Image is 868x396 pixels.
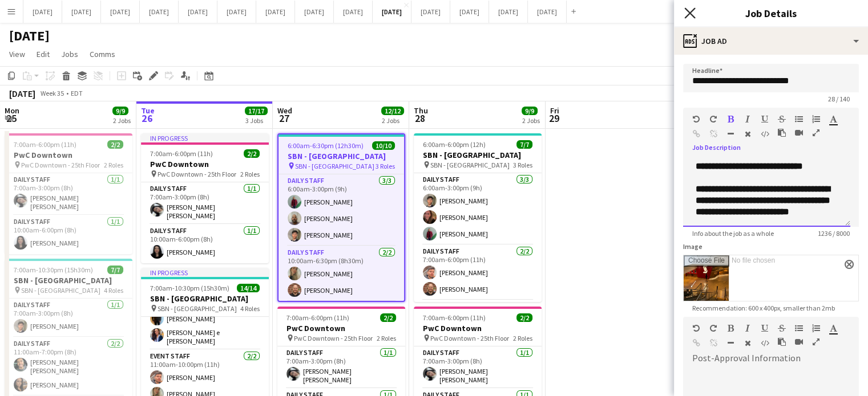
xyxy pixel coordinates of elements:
span: 6:00am-6:30pm (12h30m) [288,141,364,150]
button: Unordered List [795,115,803,124]
app-card-role: Daily Staff1/17:00am-3:00pm (8h)[PERSON_NAME] [PERSON_NAME] [5,173,132,215]
button: Insert video [795,128,803,137]
span: 7:00am-6:00pm (11h) [14,140,76,149]
button: [DATE] [450,1,489,23]
span: 4 Roles [104,286,123,295]
app-card-role: Daily Staff3/36:00am-3:00pm (9h)[PERSON_NAME][PERSON_NAME][PERSON_NAME] [278,174,404,246]
span: 7/7 [516,140,532,149]
span: 10/10 [372,141,395,150]
button: [DATE] [62,1,101,23]
app-card-role: Daily Staff3/36:00am-3:00pm (9h)[PERSON_NAME][PERSON_NAME][PERSON_NAME] [414,173,542,245]
h3: SBN - [GEOGRAPHIC_DATA] [5,275,132,285]
span: 3 Roles [376,162,395,170]
span: Wed [277,105,292,116]
div: 3 Jobs [245,116,267,125]
span: Mon [5,105,19,116]
button: Clear Formatting [744,129,752,138]
span: SBN - [GEOGRAPHIC_DATA] [295,162,374,170]
button: Redo [709,115,717,124]
button: Italic [744,115,752,124]
button: Horizontal Line [726,129,734,138]
span: 14/14 [237,284,260,292]
span: PwC Downtown - 25th Floor [21,161,100,169]
span: Edit [37,49,50,59]
div: 2 Jobs [113,116,131,125]
span: 2 Roles [104,161,123,169]
button: Undo [692,324,700,333]
button: HTML Code [761,338,769,348]
button: [DATE] [256,1,295,23]
span: 2/2 [516,313,532,322]
button: [DATE] [411,1,450,23]
h1: [DATE] [9,27,50,44]
button: [DATE] [23,1,62,23]
span: Fri [550,105,559,116]
app-job-card: 7:00am-6:00pm (11h)2/2PwC Downtown PwC Downtown - 25th Floor2 RolesDaily Staff1/17:00am-3:00pm (8... [5,133,132,254]
span: Thu [414,105,428,116]
button: Text Color [829,324,837,333]
span: 28 [412,112,428,125]
button: Strikethrough [778,115,786,124]
button: [DATE] [334,1,373,23]
app-card-role: Daily Staff1/110:00am-6:00pm (8h)[PERSON_NAME] [5,215,132,254]
button: [DATE] [528,1,567,23]
app-card-role: Daily Staff1/17:00am-3:00pm (8h)[PERSON_NAME] [PERSON_NAME] [414,346,542,389]
a: Jobs [56,47,83,62]
span: 25 [3,112,19,125]
span: 9/9 [112,107,128,115]
div: In progress7:00am-6:00pm (11h)2/2PwC Downtown PwC Downtown - 25th Floor2 RolesDaily Staff1/17:00a... [141,133,269,263]
div: In progress [141,133,269,142]
app-card-role: Daily Staff1/17:00am-3:00pm (8h)[PERSON_NAME] [PERSON_NAME] [277,346,405,389]
span: SBN - [GEOGRAPHIC_DATA] [158,304,237,313]
span: Info about the job as a whole [683,229,783,238]
span: Recommendation: 600 x 400px, smaller than 2mb [683,304,844,312]
app-card-role: Daily Staff2/211:00am-7:00pm (8h)[PERSON_NAME] [PERSON_NAME][PERSON_NAME] [5,337,132,396]
button: Strikethrough [778,324,786,333]
span: 2/2 [380,313,396,322]
button: Insert video [795,337,803,346]
button: Underline [761,324,769,333]
span: Tue [141,105,155,116]
span: 7:00am-6:00pm (11h) [423,313,486,322]
button: Undo [692,115,700,124]
div: [DATE] [9,88,35,99]
span: Jobs [61,49,78,59]
app-job-card: 6:00am-6:00pm (12h)7/7SBN - [GEOGRAPHIC_DATA] SBN - [GEOGRAPHIC_DATA]3 RolesDaily Staff3/36:00am-... [414,133,542,302]
span: 28 / 140 [819,95,859,103]
button: Text Color [829,115,837,124]
h3: PwC Downtown [414,323,542,333]
button: [DATE] [489,1,528,23]
span: Week 35 [38,89,66,97]
span: 7:00am-10:30pm (15h30m) [14,266,93,274]
button: Ordered List [812,324,820,333]
a: Edit [32,47,54,62]
span: 2 Roles [240,170,260,178]
span: PwC Downtown - 25th Floor [430,334,509,342]
div: Job Ad [674,27,868,55]
button: Unordered List [795,324,803,333]
div: 2 Jobs [522,116,540,125]
button: [DATE] [140,1,179,23]
span: 2 Roles [513,334,532,342]
h3: Job Details [674,6,868,21]
app-card-role: Daily Staff2/210:00am-6:30pm (8h30m)[PERSON_NAME][PERSON_NAME] [278,246,404,301]
h3: SBN - [GEOGRAPHIC_DATA] [414,150,542,160]
app-card-role: Daily Staff2/27:00am-6:00pm (11h)[PERSON_NAME][PERSON_NAME] [414,245,542,300]
span: SBN - [GEOGRAPHIC_DATA] [21,286,100,295]
span: 27 [276,112,292,125]
button: Bold [726,115,734,124]
button: [DATE] [101,1,140,23]
button: Ordered List [812,115,820,124]
div: In progress [141,268,269,277]
span: 4 Roles [240,304,260,313]
span: 2/2 [244,149,260,158]
span: 7/7 [107,266,123,274]
span: 7:00am-6:00pm (11h) [286,313,349,322]
span: 3 Roles [513,161,532,169]
h3: SBN - [GEOGRAPHIC_DATA] [278,151,404,161]
h3: PwC Downtown [277,323,405,333]
app-card-role: Daily Staff1/17:00am-3:00pm (8h)[PERSON_NAME] [5,299,132,337]
span: 6:00am-6:00pm (12h) [423,140,486,149]
span: 1236 / 8000 [809,229,859,238]
app-card-role: Daily Staff1/110:00am-6:00pm (8h)[PERSON_NAME] [141,224,269,263]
